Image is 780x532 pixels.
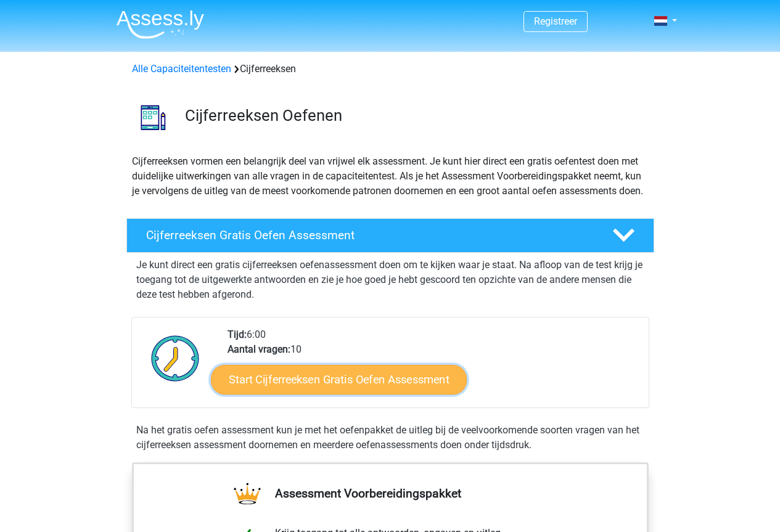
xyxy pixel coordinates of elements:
img: Assessly [117,10,204,39]
b: Aantal vragen: [228,343,290,355]
a: Alle Capaciteitentesten [132,63,231,75]
div: Cijferreeksen [127,62,654,76]
img: cijferreeksen [127,91,179,144]
img: Klok [144,327,207,389]
h4: Cijferreeksen Gratis Oefen Assessment [146,228,593,242]
b: Tijd: [228,329,247,340]
div: Na het gratis oefen assessment kun je met het oefenpakket de uitleg bij de veelvoorkomende soorte... [131,423,649,452]
p: Je kunt direct een gratis cijferreeksen oefenassessment doen om te kijken waar je staat. Na afloo... [136,258,644,302]
p: Cijferreeksen vormen een belangrijk deel van vrijwel elk assessment. Je kunt hier direct een grat... [132,154,649,198]
div: 6:00 10 [218,327,648,407]
a: Start Cijferreeksen Gratis Oefen Assessment [211,364,467,394]
h3: Cijferreeksen Oefenen [185,106,644,125]
a: Registreer [534,15,577,27]
a: Cijferreeksen Gratis Oefen Assessment [121,218,659,253]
